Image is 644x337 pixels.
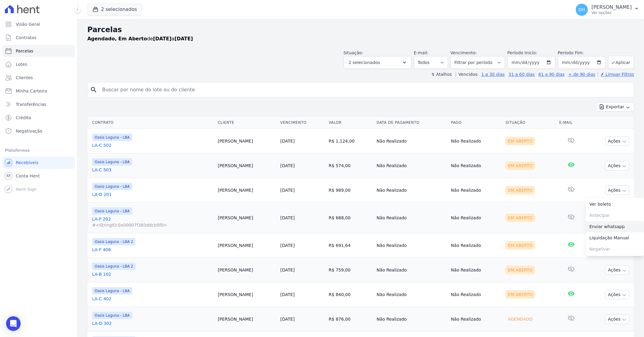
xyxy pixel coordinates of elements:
label: Vencidos: [456,72,479,77]
button: 2 selecionados [87,4,142,15]
td: Não Realizado [374,178,448,203]
a: [DATE] [280,317,295,322]
span: Lotes [16,61,27,67]
a: [DATE] [280,163,295,168]
td: R$ 688,00 [326,203,374,233]
span: Clientes [16,75,33,81]
td: Não Realizado [374,282,448,307]
a: Ver boleto [586,199,644,210]
div: Em Aberto [505,161,535,170]
th: Situação [503,116,557,129]
td: Não Realizado [448,153,503,178]
td: Não Realizado [448,282,503,307]
a: [DATE] [280,292,295,297]
th: E-mail [557,116,585,129]
button: Ações [605,265,629,275]
a: LA-C 503 [92,167,213,173]
a: 31 a 60 dias [508,72,535,77]
button: Exportar [596,102,634,112]
a: ✗ Limpar Filtros [598,72,634,77]
button: Ações [605,290,629,299]
label: ↯ Atalhos [431,72,452,77]
a: [DATE] [280,243,295,248]
span: Oasis Laguna - LBA [92,158,132,166]
td: R$ 840,00 [326,282,374,307]
a: [DATE] [280,268,295,272]
div: Open Intercom Messenger [6,316,21,331]
td: [PERSON_NAME] [215,153,278,178]
p: [PERSON_NAME] [592,4,632,10]
td: Não Realizado [374,153,448,178]
span: Negativação [16,128,42,134]
td: R$ 574,00 [326,153,374,178]
button: Ações [605,161,629,170]
button: 2 selecionados [344,56,411,69]
a: LA-B 102 [92,271,213,277]
a: Parcelas [2,45,75,57]
td: Não Realizado [448,178,503,203]
td: R$ 1.124,00 [326,129,374,153]
i: search [90,86,97,93]
p: de a [87,35,193,42]
td: [PERSON_NAME] [215,178,278,203]
span: Transferências [16,101,46,107]
a: Enviar whatsapp [586,221,644,232]
td: [PERSON_NAME] [215,258,278,282]
span: Oasis Laguna - LBA 2 [92,238,136,245]
td: Não Realizado [374,233,448,258]
td: Não Realizado [374,258,448,282]
span: 2 selecionados [349,59,380,66]
a: LA-D 201 [92,191,213,197]
h2: Parcelas [87,24,634,35]
label: Período Inicío: [508,50,537,55]
span: Contratos [16,35,36,41]
td: Não Realizado [448,203,503,233]
span: Recebíveis [16,160,39,166]
a: [DATE] [280,215,295,220]
a: Clientes [2,72,75,84]
span: Minha Carteira [16,88,47,94]
button: DH [PERSON_NAME] Ver opções [571,1,644,18]
span: Parcelas [16,48,33,54]
a: LA-C 502 [92,142,213,148]
td: Não Realizado [448,233,503,258]
td: R$ 691,64 [326,233,374,258]
a: Transferências [2,98,75,110]
a: Negativação [2,125,75,137]
a: Recebíveis [2,157,75,169]
span: Oasis Laguna - LBA 2 [92,263,136,270]
div: Em Aberto [505,214,535,222]
strong: [DATE] [153,36,172,42]
td: Não Realizado [374,203,448,233]
td: R$ 989,00 [326,178,374,203]
label: Período Fim: [558,50,606,56]
strong: [DATE] [175,36,193,42]
input: Buscar por nome do lote ou do cliente [99,84,632,96]
span: Oasis Laguna - LBA [92,287,132,295]
a: + de 90 dias [569,72,595,77]
span: Crédito [16,115,31,121]
label: Situação: [344,50,363,55]
span: Negativar [586,244,644,255]
div: Em Aberto [505,137,535,145]
a: Liquidação Manual [586,232,644,244]
button: Ações [605,186,629,195]
span: #<StringIO:0x00007f383ddcb0f0> [92,222,213,228]
th: Valor [326,116,374,129]
a: Lotes [2,58,75,70]
td: Não Realizado [448,307,503,332]
label: Vencimento: [451,50,477,55]
td: R$ 876,00 [326,307,374,332]
span: Oasis Laguna - LBA [92,183,132,190]
a: Contratos [2,32,75,44]
button: Aplicar [608,56,634,69]
div: Em Aberto [505,290,535,299]
a: LA-D 302 [92,320,213,326]
button: Ações [605,315,629,324]
td: Não Realizado [374,129,448,153]
button: Ações [605,136,629,146]
div: Agendado [505,315,535,323]
td: Não Realizado [374,307,448,332]
a: Conta Hent [2,170,75,182]
span: Oasis Laguna - LBA [92,207,132,215]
